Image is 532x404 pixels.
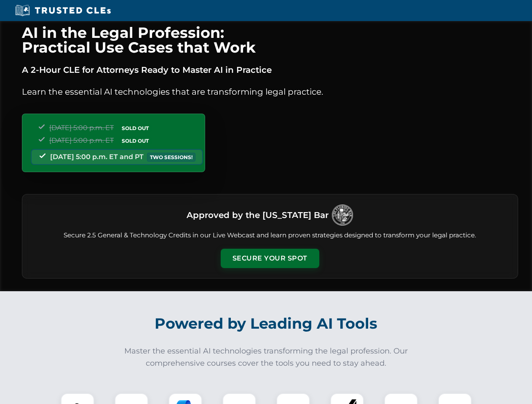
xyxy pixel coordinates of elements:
span: SOLD OUT [119,136,152,145]
h3: Approved by the [US_STATE] Bar [187,207,329,223]
img: Trusted CLEs [13,4,113,17]
p: Master the essential AI technologies transforming the legal profession. Our comprehensive courses... [119,345,414,369]
p: Learn the essential AI technologies that are transforming legal practice. [22,85,518,98]
p: Secure 2.5 General & Technology Credits in our Live Webcast and learn proven strategies designed ... [32,231,508,240]
span: [DATE] 5:00 p.m. ET [49,124,114,132]
p: A 2-Hour CLE for Attorneys Ready to Master AI in Practice [22,63,518,77]
img: Logo [332,205,353,226]
span: [DATE] 5:00 p.m. ET [49,136,114,144]
span: SOLD OUT [119,124,152,133]
h1: AI in the Legal Profession: Practical Use Cases that Work [22,25,518,55]
h2: Powered by Leading AI Tools [33,309,500,338]
button: Secure Your Spot [221,249,319,268]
